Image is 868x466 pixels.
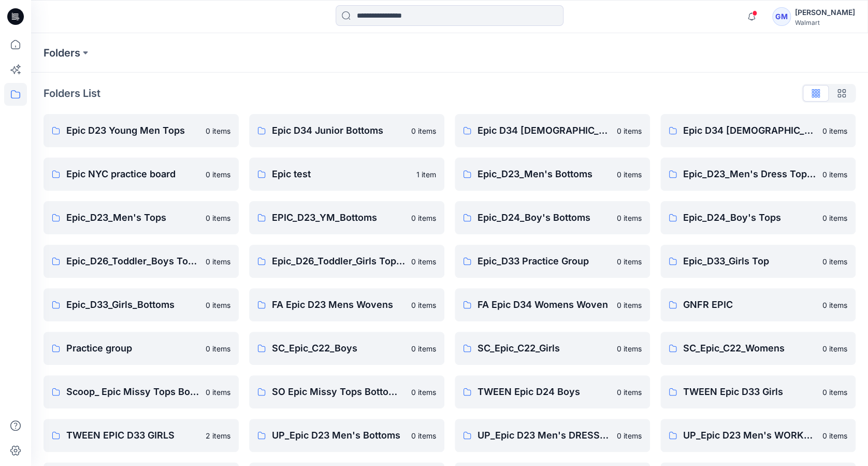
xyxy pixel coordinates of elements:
a: Epic_D33_Girls Top0 items [660,245,856,278]
p: SO Epic Missy Tops Bottoms Dress [272,385,405,399]
p: 0 items [617,343,642,354]
a: SC_Epic_C22_Girls0 items [455,332,650,365]
p: TWEEN Epic D33 Girls [683,385,816,399]
p: Epic_D33_Girls_Bottoms [66,298,199,312]
p: GNFR EPIC [683,298,816,312]
p: TWEEN EPIC D33 GIRLS [66,428,199,443]
a: Epic_D23_Men's Dress Top and Bottoms0 items [660,158,856,191]
p: 2 items [206,430,230,441]
p: SC_Epic_C22_Girls [478,341,611,356]
p: SC_Epic_C22_Boys [272,341,405,356]
p: 0 items [206,213,230,223]
p: TWEEN Epic D24 Boys [478,385,611,399]
p: 0 items [206,300,230,310]
a: SC_Epic_C22_Boys0 items [249,332,444,365]
p: Epic_D26_Toddler_Girls Tops & Bottoms [272,254,405,269]
p: Epic D34 [DEMOGRAPHIC_DATA] Tops [683,123,816,138]
p: 0 items [411,256,436,267]
p: 0 items [822,300,847,310]
p: 0 items [411,125,436,136]
p: EPIC_D23_YM_Bottoms [272,210,405,225]
a: FA Epic D23 Mens Wovens0 items [249,288,444,321]
p: Folders List [44,86,100,101]
p: 1 item [416,169,436,180]
p: 0 items [411,343,436,354]
a: FA Epic D34 Womens Woven0 items [455,288,650,321]
p: Epic D34 Junior Bottoms [272,123,405,138]
a: Epic_D23_Men's Bottoms0 items [455,158,650,191]
p: 0 items [617,213,642,223]
p: 0 items [822,169,847,180]
div: GM [772,7,791,26]
a: SO Epic Missy Tops Bottoms Dress0 items [249,375,444,408]
a: GNFR EPIC0 items [660,288,856,321]
p: SC_Epic_C22_Womens [683,341,816,356]
a: Epic_D26_Toddler_Boys Tops & Bottoms0 items [44,245,239,278]
a: TWEEN EPIC D33 GIRLS2 items [44,419,239,452]
a: TWEEN Epic D33 Girls0 items [660,375,856,408]
p: 0 items [822,256,847,267]
a: Epic_D24_Boy's Bottoms0 items [455,201,650,234]
p: Epic test [272,167,410,181]
p: 0 items [822,213,847,223]
a: TWEEN Epic D24 Boys0 items [455,375,650,408]
a: Epic_D24_Boy's Tops0 items [660,201,856,234]
p: Scoop_ Epic Missy Tops Bottoms Dress [66,385,199,399]
p: 0 items [411,387,436,398]
p: Epic_D23_Men's Dress Top and Bottoms [683,167,816,181]
a: Epic_D23_Men's Tops0 items [44,201,239,234]
div: [PERSON_NAME] [795,6,855,19]
a: UP_Epic D23 Men's WORKWEAR0 items [660,419,856,452]
p: Epic_D24_Boy's Tops [683,210,816,225]
p: Epic D34 [DEMOGRAPHIC_DATA] Bottoms [478,123,611,138]
a: Folders [44,46,80,60]
p: 0 items [411,300,436,310]
a: Epic_D26_Toddler_Girls Tops & Bottoms0 items [249,245,444,278]
p: Epic_D23_Men's Tops [66,210,199,225]
p: 0 items [617,169,642,180]
a: Epic_D33_Girls_Bottoms0 items [44,288,239,321]
p: 0 items [617,125,642,136]
p: Practice group [66,341,199,356]
a: EPIC_D23_YM_Bottoms0 items [249,201,444,234]
p: 0 items [617,430,642,441]
p: UP_Epic D23 Men's Bottoms [272,428,405,443]
p: FA Epic D34 Womens Woven [478,298,611,312]
p: UP_Epic D23 Men's WORKWEAR [683,428,816,443]
a: Epic_D33 Practice Group0 items [455,245,650,278]
a: SC_Epic_C22_Womens0 items [660,332,856,365]
p: 0 items [206,256,230,267]
p: 0 items [206,169,230,180]
p: 0 items [822,387,847,398]
p: 0 items [822,343,847,354]
p: 0 items [822,430,847,441]
a: UP_Epic D23 Men's DRESSWEAR0 items [455,419,650,452]
p: Epic_D23_Men's Bottoms [478,167,611,181]
p: 0 items [617,387,642,398]
p: 0 items [822,125,847,136]
a: Epic D34 Junior Bottoms0 items [249,114,444,147]
p: UP_Epic D23 Men's DRESSWEAR [478,428,611,443]
p: FA Epic D23 Mens Wovens [272,298,405,312]
p: Epic_D33_Girls Top [683,254,816,269]
a: Epic NYC practice board0 items [44,158,239,191]
a: Epic D23 Young Men Tops0 items [44,114,239,147]
a: Epic D34 [DEMOGRAPHIC_DATA] Tops0 items [660,114,856,147]
p: 0 items [617,256,642,267]
p: Epic NYC practice board [66,167,199,181]
p: Epic_D26_Toddler_Boys Tops & Bottoms [66,254,199,269]
p: 0 items [206,125,230,136]
p: 0 items [206,387,230,398]
a: UP_Epic D23 Men's Bottoms0 items [249,419,444,452]
p: Epic_D24_Boy's Bottoms [478,210,611,225]
a: Scoop_ Epic Missy Tops Bottoms Dress0 items [44,375,239,408]
div: Walmart [795,19,855,26]
a: Epic D34 [DEMOGRAPHIC_DATA] Bottoms0 items [455,114,650,147]
a: Practice group0 items [44,332,239,365]
p: 0 items [411,213,436,223]
p: 0 items [206,343,230,354]
p: 0 items [617,300,642,310]
p: Epic_D33 Practice Group [478,254,611,269]
p: Epic D23 Young Men Tops [66,123,199,138]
